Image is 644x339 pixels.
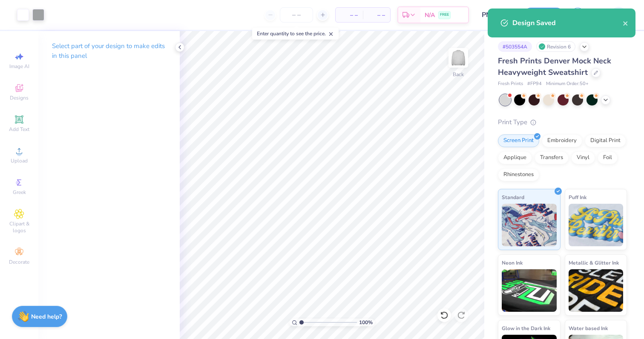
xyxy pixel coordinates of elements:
[498,80,523,88] span: Fresh Prints
[498,41,532,52] div: # 503554A
[425,11,435,20] span: N/A
[569,258,619,267] span: Metallic & Glitter Ink
[252,28,339,40] div: Enter quantity to see the price.
[623,18,629,28] button: close
[569,193,586,202] span: Puff Ink
[498,168,539,181] div: Rhinestones
[9,126,29,133] span: Add Text
[498,117,627,127] div: Print Type
[527,80,542,88] span: # FP94
[11,157,28,164] span: Upload
[453,71,464,78] div: Back
[31,313,62,321] strong: Need help?
[569,324,608,333] span: Water based Ink
[341,11,358,20] span: – –
[542,134,582,147] div: Embroidery
[598,151,618,164] div: Foil
[502,269,557,312] img: Neon Ink
[512,18,623,28] div: Design Saved
[571,151,595,164] div: Vinyl
[450,49,467,66] img: Back
[359,319,373,326] span: 100 %
[52,41,166,61] p: Select part of your design to make edits in this panel
[502,324,550,333] span: Glow in the Dark Ink
[9,259,29,265] span: Decorate
[4,220,34,234] span: Clipart & logos
[9,63,29,70] span: Image AI
[368,11,385,20] span: – –
[502,193,524,202] span: Standard
[546,80,589,88] span: Minimum Order: 50 +
[585,134,626,147] div: Digital Print
[502,258,523,267] span: Neon Ink
[440,12,449,18] span: FREE
[498,56,611,77] span: Fresh Prints Denver Mock Neck Heavyweight Sweatshirt
[502,204,557,246] img: Standard
[536,41,575,52] div: Revision 6
[13,189,26,196] span: Greek
[569,269,624,312] img: Metallic & Glitter Ink
[498,134,539,147] div: Screen Print
[498,151,532,164] div: Applique
[475,6,517,23] input: Untitled Design
[10,94,29,101] span: Designs
[569,204,624,246] img: Puff Ink
[280,7,313,23] input: – –
[535,151,569,164] div: Transfers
